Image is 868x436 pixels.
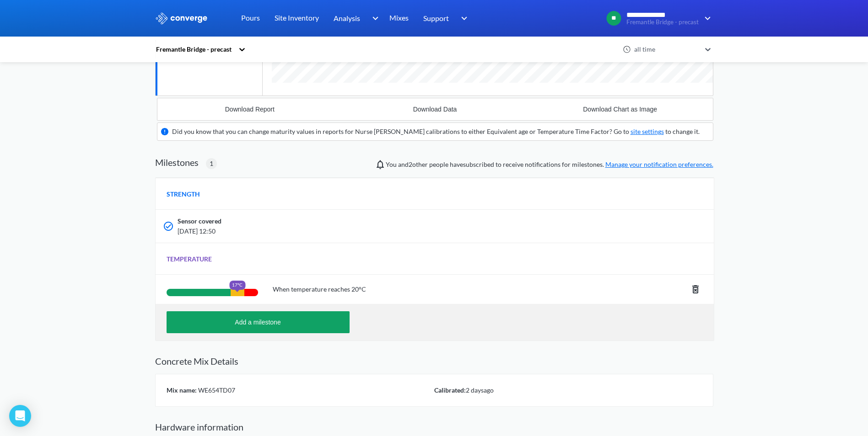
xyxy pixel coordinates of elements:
[375,159,386,170] img: notifications-icon.svg
[197,386,235,394] span: WE654TD07
[434,386,466,394] span: Calibrated:
[413,106,457,113] div: Download Data
[409,160,428,168] span: Melvin Mendoza, Michael Heathwood
[178,216,221,226] span: Sensor covered
[229,281,245,290] div: 17°C
[155,157,199,168] h2: Milestones
[155,12,208,24] img: logo_ewhite.svg
[626,19,699,26] span: Fremantle Bridge - precast
[273,284,366,294] span: When temperature reaches 20°C
[466,386,494,394] span: 2 days ago
[167,386,197,394] span: Mix name:
[210,159,213,169] span: 1
[528,98,713,120] button: Download Chart as Image
[155,44,234,54] div: Fremantle Bridge - precast
[172,127,700,137] div: Did you know that you can change maturity values in reports for Nurse [PERSON_NAME] calibrations ...
[167,311,350,333] button: Add a milestone
[155,356,713,367] h2: Concrete Mix Details
[605,160,713,168] a: Manage your notification preferences.
[9,405,31,427] div: Open Intercom Messenger
[155,421,713,432] h2: Hardware information
[342,98,528,120] button: Download Data
[632,44,701,54] div: all time
[157,98,343,120] button: Download Report
[699,13,713,24] img: downArrow.svg
[386,160,713,170] span: You and people have subscribed to receive notifications for milestones.
[167,189,200,199] span: STRENGTH
[167,254,212,264] span: TEMPERATURE
[631,128,664,135] a: site settings
[366,13,381,24] img: downArrow.svg
[623,45,631,53] img: icon-clock.svg
[583,106,657,113] div: Download Chart as Image
[423,12,449,24] span: Support
[334,12,360,24] span: Analysis
[225,106,275,113] div: Download Report
[455,13,470,24] img: downArrow.svg
[178,226,592,236] span: [DATE] 12:50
